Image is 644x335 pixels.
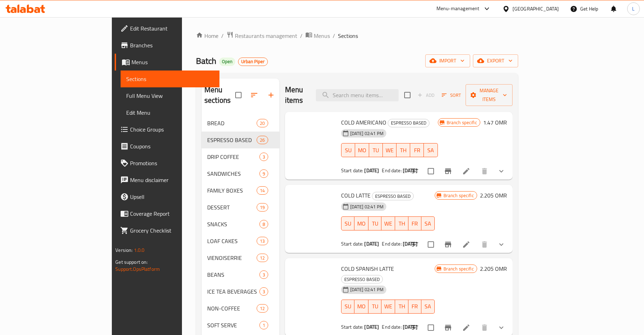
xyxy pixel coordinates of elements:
span: Choice Groups [130,125,214,134]
li: / [333,32,335,40]
span: TU [371,219,379,229]
span: SOFT SERVE [207,321,259,329]
button: sort-choices [407,236,423,253]
a: Choice Groups [115,121,219,138]
div: ICE TEA BEVERAGES [207,287,259,296]
span: Sections [126,75,214,83]
div: items [259,270,268,279]
button: SU [341,143,355,157]
a: Menus [305,31,330,40]
button: Manage items [466,84,513,106]
span: Menus [314,32,330,40]
span: TH [398,219,405,229]
span: LOAF CAKES [207,237,257,245]
button: Branch-specific-item [440,236,456,253]
span: BREAD [207,119,257,127]
span: 12 [257,305,267,312]
a: Branches [115,37,219,54]
button: FR [408,216,421,230]
div: ESPRESSO BASED26 [202,132,279,148]
div: ESPRESSO BASED [207,136,257,144]
button: WE [381,216,395,230]
span: 13 [257,238,267,244]
span: COLD SPANISH LATTE [341,263,394,274]
span: Restaurants management [235,32,297,40]
button: SU [341,216,354,230]
button: import [425,54,470,67]
div: NON-COFFEE12 [202,300,279,317]
span: Branches [130,41,214,49]
span: 19 [257,204,267,211]
span: Sort [442,91,461,99]
span: SANDWICHES [207,169,259,178]
button: TU [368,216,381,230]
div: ESPRESSO BASED [341,275,383,283]
a: Upsell [115,188,219,205]
a: Edit Restaurant [115,20,219,37]
span: Sort sections [246,87,263,103]
span: WE [386,145,394,155]
span: DESSERT [207,203,257,212]
span: BEANS [207,270,259,279]
span: TU [371,301,379,311]
b: [DATE] [403,239,418,248]
span: Start date: [341,239,364,248]
a: Coverage Report [115,205,219,222]
div: BEANS3 [202,266,279,283]
span: COLD AMERICANO [341,117,386,128]
span: Branch specific [441,266,477,272]
div: ESPRESSO BASED [388,119,429,127]
button: TH [395,300,408,314]
button: TH [395,216,408,230]
span: Branch specific [444,119,480,126]
h6: 2.205 OMR [480,264,507,274]
div: SNACKS8 [202,216,279,233]
div: BREAD20 [202,115,279,132]
span: SNACKS [207,220,259,228]
span: export [479,56,513,65]
div: DRIP COFFEE3 [202,148,279,165]
b: [DATE] [403,166,418,175]
a: Edit menu item [462,323,470,332]
button: TU [369,143,383,157]
span: Start date: [341,166,364,175]
span: SU [344,145,352,155]
span: ESPRESSO BASED [341,275,382,283]
b: [DATE] [364,322,379,331]
div: SOFT SERVE1 [202,317,279,334]
span: ESPRESSO BASED [372,192,413,200]
span: Menus [131,58,214,66]
button: MO [354,216,368,230]
a: Edit Menu [121,104,219,121]
input: search [316,89,399,101]
span: 14 [257,187,267,194]
span: FR [411,219,419,229]
h2: Menu sections [204,85,235,106]
span: FR [411,301,419,311]
button: Sort [440,90,463,101]
span: SU [344,301,352,311]
span: FAMILY BOXES [207,186,257,195]
span: [DATE] 02:41 PM [347,203,386,210]
div: LOAF CAKES13 [202,233,279,249]
span: Branch specific [441,192,477,199]
b: [DATE] [364,239,379,248]
span: NON-COFFEE [207,304,257,313]
a: Support.OpsPlatform [115,264,160,274]
button: WE [383,143,396,157]
a: Grocery Checklist [115,222,219,239]
span: Upsell [130,193,214,201]
span: 12 [257,255,267,261]
span: 1.0.0 [134,246,145,255]
span: Select section [400,88,415,102]
span: SU [344,219,352,229]
button: TH [396,143,410,157]
span: Manage items [471,86,507,104]
div: items [257,136,268,144]
span: Edit Menu [126,108,214,117]
span: SA [424,301,432,311]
